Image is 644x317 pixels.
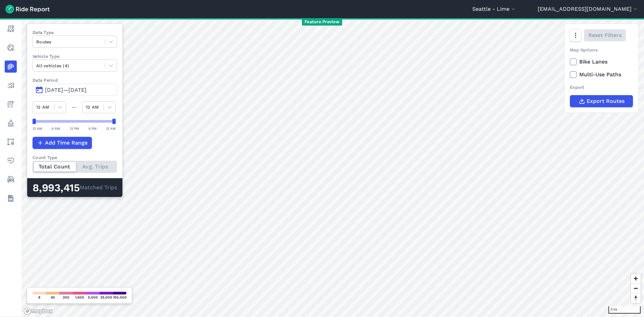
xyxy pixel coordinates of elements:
a: Heatmaps [5,61,17,73]
a: ModeShift [5,173,17,186]
button: Export Routes [570,95,633,107]
button: Zoom out [631,283,641,293]
div: Map Options [570,47,633,53]
a: Areas [5,136,17,148]
button: Reset Filters [584,29,626,41]
a: Health [5,155,17,167]
div: 12 AM [33,125,42,131]
a: Realtime [5,42,17,54]
span: Feature Preview [302,18,342,26]
button: Reset bearing to north [631,293,641,303]
label: Bike Lanes [570,58,633,66]
canvas: Map [21,18,644,317]
label: Vehicle Type [33,53,117,60]
div: Matched Trips [27,178,122,197]
button: Zoom in [631,274,641,283]
a: Policy [5,117,17,129]
span: Export Routes [587,97,625,105]
span: Reset Filters [588,31,622,39]
a: Mapbox logo [23,307,53,315]
div: 12 PM [70,125,79,131]
div: Export [570,84,633,90]
div: 12 AM [106,125,116,131]
a: Datasets [5,192,17,204]
div: — [66,103,82,111]
div: 3 mi [608,306,641,314]
span: Add Time Range [45,139,88,147]
span: [DATE]—[DATE] [45,87,87,93]
label: Data Type [33,29,117,36]
label: Data Period [33,77,117,83]
a: Fees [5,98,17,110]
a: Report [5,23,17,35]
button: [DATE]—[DATE] [33,84,117,96]
div: 6 PM [89,125,97,131]
button: [EMAIL_ADDRESS][DOMAIN_NAME] [538,5,639,13]
div: 8,993,415 [33,184,80,192]
div: Count Type [33,154,117,161]
button: Add Time Range [33,137,92,149]
img: Ride Report [5,5,50,13]
a: Analyze [5,79,17,91]
div: 6 AM [52,125,60,131]
button: Seattle - Lime [472,5,517,13]
label: Multi-Use Paths [570,71,633,79]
